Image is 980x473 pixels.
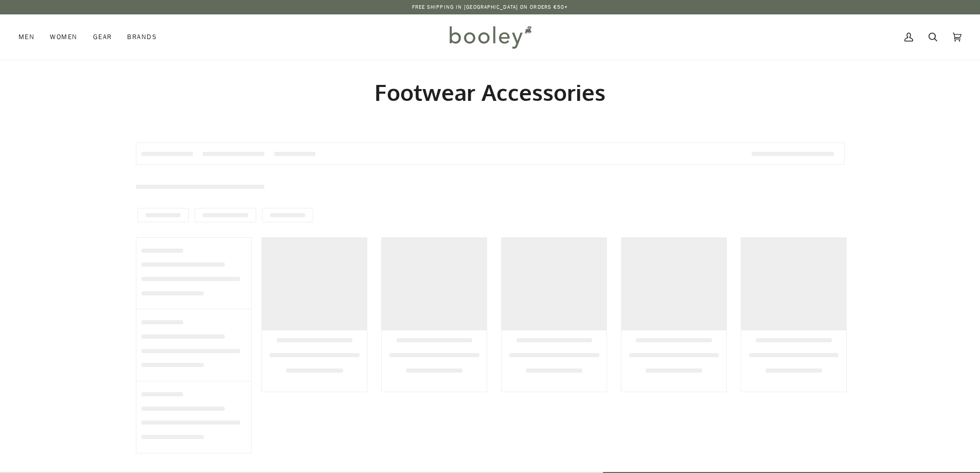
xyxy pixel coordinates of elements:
[127,32,157,42] span: Brands
[412,3,568,11] p: Free Shipping in [GEOGRAPHIC_DATA] on Orders €50+
[19,32,34,42] span: Men
[42,14,85,60] a: Women
[19,14,42,60] a: Men
[50,32,77,42] span: Women
[85,14,120,60] a: Gear
[445,22,535,52] img: Booley
[136,78,845,107] h1: Footwear Accessories
[93,32,112,42] span: Gear
[119,14,165,60] a: Brands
